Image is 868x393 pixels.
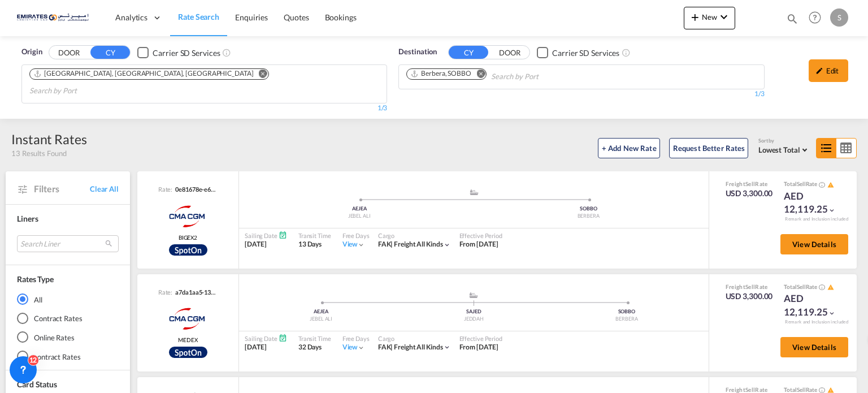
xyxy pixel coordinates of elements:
[459,240,498,248] span: From [DATE]
[688,10,702,24] md-icon: icon-plus 400-fg
[817,283,825,292] button: Spot Rates are dynamic & can fluctuate with time
[459,240,498,249] div: From 29 Sep 2025
[449,46,488,59] button: CY
[169,244,207,256] img: CMA_CGM_Spot.png
[245,205,474,213] div: AEJEA
[378,343,394,351] span: FAK
[378,231,451,240] div: Cargo
[490,46,530,59] button: DOOR
[17,379,57,390] div: Card Status
[342,343,366,352] div: Viewicon-chevron-down
[550,316,703,323] div: BERBERA
[443,241,451,249] md-icon: icon-chevron-down
[245,213,474,220] div: JEBEL ALI
[90,184,119,194] span: Clear All
[405,65,603,86] md-chips-wrap: Chips container. Use arrow keys to select chips.
[397,316,550,323] div: JEDDAH
[49,46,89,59] button: DOOR
[17,5,93,31] img: c67187802a5a11ec94275b5db69a26e6.png
[159,202,216,231] img: CMACGM Spot
[776,216,857,222] div: Remark and Inclusion included
[830,8,848,27] div: S
[459,334,502,343] div: Effective Period
[827,182,834,188] md-icon: icon-alert
[378,240,394,248] span: FAK
[17,293,119,305] md-radio-button: All
[17,313,119,324] md-radio-button: Contract Rates
[474,213,704,220] div: BERBERA
[827,284,834,291] md-icon: icon-alert
[398,89,764,99] div: 1/3
[467,189,481,195] md-icon: assets/icons/custom/ship-fill.svg
[11,148,66,158] span: 13 Results Found
[836,139,856,158] md-icon: icon-table-large
[726,283,773,291] div: Freight Rate
[758,145,800,154] span: Lowest Total
[797,283,806,290] span: Sell
[397,308,550,316] div: SAJED
[474,205,704,213] div: SOBBO
[169,347,207,358] img: CMA_CGM_Spot.png
[298,231,331,240] div: Transit Time
[17,332,119,343] md-radio-button: Online Rates
[805,8,830,28] div: Help
[115,12,147,23] span: Analytics
[342,240,366,249] div: Viewicon-chevron-down
[828,309,836,317] md-icon: icon-chevron-down
[378,343,443,352] div: freight all kinds
[826,180,834,189] button: icon-alert
[726,188,773,199] div: USD 3,300.00
[669,138,748,158] button: Request Better Rates
[28,65,381,100] md-chips-wrap: Chips container. Use arrow keys to select chips.
[90,46,130,59] button: CY
[459,231,502,240] div: Effective Period
[459,343,498,351] span: From [DATE]
[298,343,331,352] div: 32 Days
[550,308,703,316] div: SOBBO
[815,67,823,75] md-icon: icon-pencil
[780,234,848,254] button: View Details
[467,292,480,298] md-icon: assets/icons/custom/ship-fill.svg
[792,240,836,249] span: View Details
[279,334,287,342] md-icon: Schedules Available
[33,69,254,79] div: Port of Jebel Ali, Jebel Ali, AEJEA
[726,291,773,302] div: USD 3,300.00
[688,12,731,21] span: New
[169,347,207,358] div: Rollable available
[222,48,231,57] md-icon: Unchecked: Search for CY (Container Yard) services for all selected carriers.Checked : Search for...
[17,351,119,362] md-radio-button: contract Rates
[245,343,287,352] div: [DATE]
[33,69,256,79] div: Press delete to remove this chip.
[786,12,798,25] md-icon: icon-magnify
[178,336,198,344] span: MEDEX
[11,130,87,148] div: Instant Rates
[251,69,268,80] button: Remove
[245,308,397,316] div: AEJEA
[357,241,365,249] md-icon: icon-chevron-down
[797,180,806,187] span: Sell
[809,59,848,82] div: icon-pencilEdit
[159,305,216,333] img: CMACGM Spot
[279,231,287,239] md-icon: Schedules Available
[826,283,834,292] button: icon-alert
[325,12,357,22] span: Bookings
[745,386,755,393] span: Sell
[179,234,197,241] span: BIGEX2
[758,137,810,145] div: Sort by
[805,8,824,27] span: Help
[745,283,755,290] span: Sell
[245,231,287,240] div: Sailing Date
[390,343,393,351] span: |
[784,283,840,292] div: Total Rate
[552,47,619,59] div: Carrier SD Services
[34,183,90,195] span: Filters
[298,240,331,249] div: 13 Days
[817,180,825,189] button: Spot Rates are dynamic & can fluctuate with time
[622,48,631,57] md-icon: Unchecked: Search for CY (Container Yard) services for all selected carriers.Checked : Search for...
[398,46,437,58] span: Destination
[245,316,397,323] div: JEBEL ALI
[378,240,443,249] div: freight all kinds
[158,288,173,296] span: Rate:
[172,288,218,296] div: a7da1aa5-1397-4c21-b0de-3137458efeb9.0c144d3c-13ed-300b-9937-ba08d68471fb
